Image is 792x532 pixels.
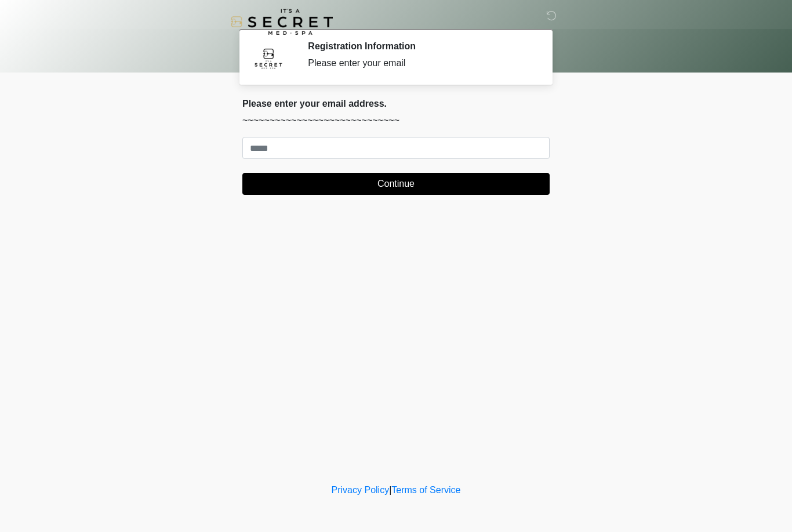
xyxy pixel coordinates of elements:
a: Terms of Service [391,485,460,495]
div: Please enter your email [308,56,532,70]
img: It's A Secret Med Spa Logo [231,9,333,35]
h2: Please enter your email address. [242,98,550,109]
a: | [389,485,391,495]
a: Privacy Policy [332,485,390,495]
img: Agent Avatar [251,41,286,75]
h2: Registration Information [308,41,532,52]
button: Continue [242,173,550,195]
p: ~~~~~~~~~~~~~~~~~~~~~~~~~~~~~ [242,114,550,128]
